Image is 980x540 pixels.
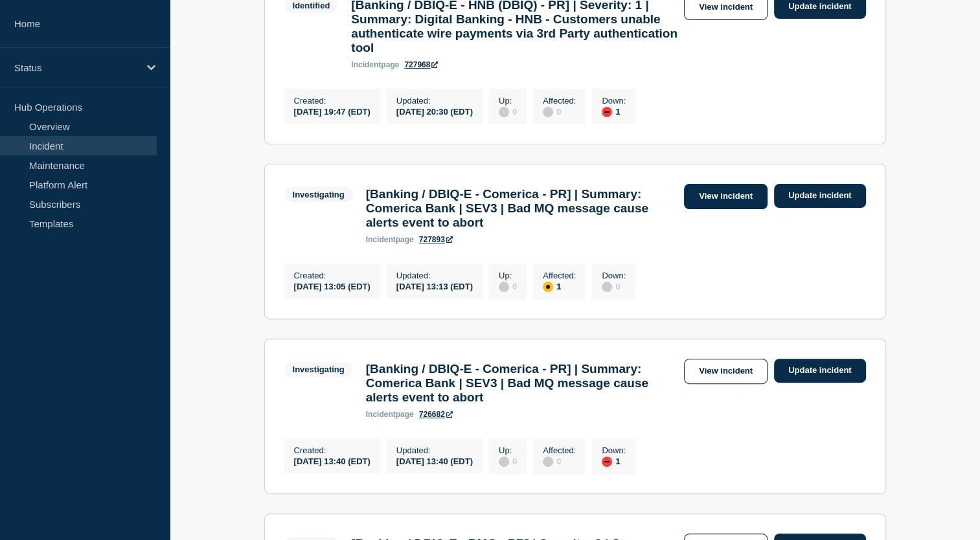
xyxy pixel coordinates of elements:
p: Status [14,62,139,73]
div: 0 [602,280,626,292]
div: 0 [499,455,517,467]
p: page [366,410,414,419]
a: 727968 [404,60,438,69]
div: disabled [543,456,553,467]
p: Updated : [396,271,473,280]
div: 0 [543,455,576,467]
p: Updated : [396,445,473,455]
p: Created : [294,96,370,106]
p: Updated : [396,96,473,106]
p: Created : [294,445,370,455]
p: Up : [499,271,517,280]
div: [DATE] 13:40 (EDT) [294,455,370,466]
h3: [Banking / DBIQ-E - Comerica - PR] | Summary: Comerica Bank | SEV3 | Bad MQ message cause alerts ... [366,187,678,230]
div: 0 [499,106,517,117]
p: page [366,235,414,244]
div: [DATE] 13:05 (EDT) [294,280,370,291]
p: Down : [602,271,626,280]
div: disabled [499,456,509,467]
div: down [602,107,612,117]
a: 727893 [419,235,453,244]
div: disabled [499,107,509,117]
p: page [351,60,399,69]
div: [DATE] 20:30 (EDT) [396,106,473,117]
div: 1 [602,106,626,117]
p: Created : [294,271,370,280]
span: incident [366,410,396,419]
a: View incident [684,184,768,209]
div: affected [543,282,553,292]
div: disabled [602,282,612,292]
div: 0 [543,106,576,117]
a: Update incident [774,359,866,383]
span: incident [366,235,396,244]
span: incident [351,60,381,69]
p: Affected : [543,445,576,455]
h3: [Banking / DBIQ-E - Comerica - PR] | Summary: Comerica Bank | SEV3 | Bad MQ message cause alerts ... [366,362,678,405]
p: Up : [499,445,517,455]
p: Up : [499,96,517,106]
div: [DATE] 19:47 (EDT) [294,106,370,117]
a: 726682 [419,410,453,419]
p: Down : [602,445,626,455]
div: 1 [543,280,576,292]
a: View incident [684,359,768,384]
p: Affected : [543,96,576,106]
p: Affected : [543,271,576,280]
div: [DATE] 13:13 (EDT) [396,280,473,291]
span: Investigating [284,362,353,377]
div: down [602,456,612,467]
div: 1 [602,455,626,467]
div: 0 [499,280,517,292]
div: disabled [499,282,509,292]
p: Down : [602,96,626,106]
div: [DATE] 13:40 (EDT) [396,455,473,466]
a: Update incident [774,184,866,208]
div: disabled [543,107,553,117]
span: Investigating [284,187,353,202]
